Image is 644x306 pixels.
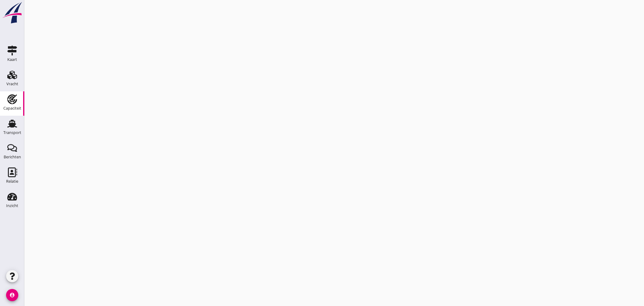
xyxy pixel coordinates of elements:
div: Vracht [6,82,18,86]
div: Inzicht [6,204,18,208]
div: Relatie [6,179,18,183]
img: logo-small.a267ee39.svg [1,2,23,24]
div: Berichten [4,155,21,159]
i: account_circle [6,289,18,301]
div: Capaciteit [3,106,21,110]
div: Kaart [7,58,17,62]
div: Transport [3,131,21,135]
